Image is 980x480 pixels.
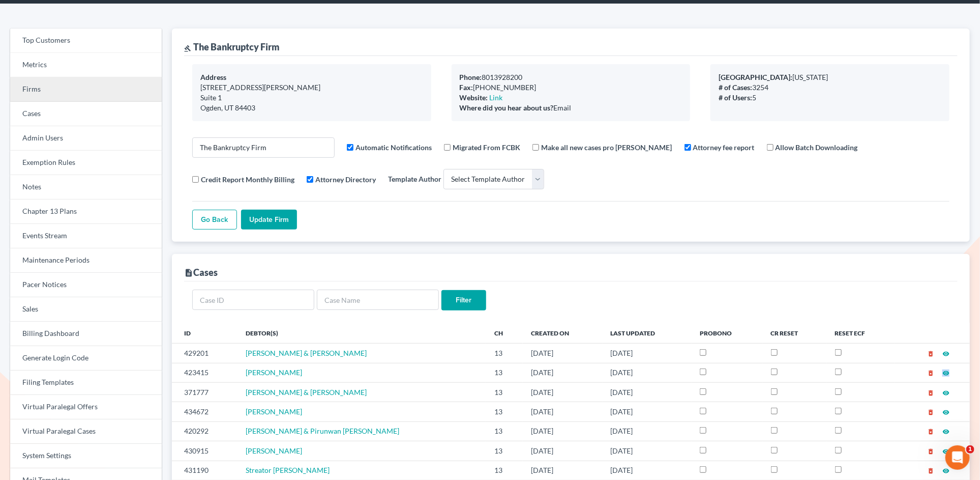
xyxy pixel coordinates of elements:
td: [DATE] [523,344,603,363]
b: [GEOGRAPHIC_DATA]: [719,73,792,81]
label: Attorney Directory [315,174,376,185]
td: 13 [486,421,523,441]
a: delete_forever [927,446,934,455]
td: [DATE] [603,344,692,363]
div: The Bankruptcy Firm [184,41,280,53]
td: [DATE] [523,402,603,421]
i: delete_forever [927,350,934,357]
a: [PERSON_NAME] & Pirunwan [PERSON_NAME] [246,427,399,435]
td: [DATE] [603,363,692,382]
div: [STREET_ADDRESS][PERSON_NAME] [200,82,423,93]
i: description [184,268,193,277]
a: Virtual Paralegal Offers [10,395,162,419]
a: Pacer Notices [10,273,162,297]
td: [DATE] [603,382,692,402]
a: Metrics [10,53,162,77]
i: visibility [942,428,949,435]
a: Billing Dashboard [10,322,162,346]
input: Filter [441,290,486,310]
td: 13 [486,461,523,480]
a: Events Stream [10,224,162,248]
label: Allow Batch Downloading [776,142,858,153]
span: 1 [966,445,974,454]
a: Cases [10,102,162,126]
a: Sales [10,297,162,322]
a: delete_forever [927,407,934,416]
a: delete_forever [927,466,934,474]
a: Notes [10,175,162,200]
a: visibility [942,349,949,357]
b: Address [200,73,226,81]
a: Virtual Paralegal Cases [10,419,162,444]
label: Credit Report Monthly Billing [201,174,294,185]
i: visibility [942,448,949,455]
a: Maintenance Periods [10,248,162,273]
i: visibility [942,467,949,474]
td: [DATE] [523,363,603,382]
div: Cases [184,266,218,278]
a: visibility [942,407,949,416]
i: visibility [942,409,949,416]
td: 430915 [172,441,237,461]
a: Firms [10,77,162,102]
td: 13 [486,382,523,402]
div: Ogden, UT 84403 [200,103,423,113]
td: [DATE] [523,421,603,441]
b: # of Users: [719,93,752,102]
i: delete_forever [927,428,934,435]
th: Reset ECF [827,323,896,343]
a: Top Customers [10,29,162,53]
a: visibility [942,368,949,377]
input: Case ID [192,290,314,310]
a: [PERSON_NAME] [246,407,302,416]
th: Last Updated [603,323,692,343]
b: Where did you hear about us? [460,103,554,112]
th: Ch [486,323,523,343]
i: visibility [942,370,949,377]
label: Automatic Notifications [355,142,432,153]
i: visibility [942,389,949,397]
div: Email [460,103,682,113]
a: visibility [942,466,949,474]
a: Filing Templates [10,371,162,395]
label: Attorney fee report [693,142,755,153]
td: [DATE] [603,461,692,480]
a: [PERSON_NAME] & [PERSON_NAME] [246,388,367,397]
a: Streator [PERSON_NAME] [246,466,330,474]
b: Fax: [460,83,473,92]
i: delete_forever [927,467,934,474]
th: Debtor(s) [237,323,486,343]
i: gavel [184,45,191,52]
td: 420292 [172,421,237,441]
a: delete_forever [927,427,934,435]
iframe: Intercom live chat [945,445,970,470]
td: [DATE] [603,441,692,461]
a: [PERSON_NAME] [246,368,302,377]
td: 423415 [172,363,237,382]
td: [DATE] [603,402,692,421]
a: Admin Users [10,126,162,151]
div: 3254 [719,82,941,93]
th: Created On [523,323,603,343]
a: [PERSON_NAME] [246,446,302,455]
td: 431190 [172,461,237,480]
div: [PHONE_NUMBER] [460,82,682,93]
td: [DATE] [523,382,603,402]
a: delete_forever [927,388,934,397]
div: [US_STATE] [719,72,941,82]
input: Case Name [317,290,439,310]
span: [PERSON_NAME] & [PERSON_NAME] [246,349,367,357]
th: ID [172,323,237,343]
i: delete_forever [927,409,934,416]
td: 429201 [172,344,237,363]
td: 371777 [172,382,237,402]
a: Generate Login Code [10,346,162,371]
a: visibility [942,388,949,397]
label: Migrated From FCBK [453,142,520,153]
div: 5 [719,93,941,103]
